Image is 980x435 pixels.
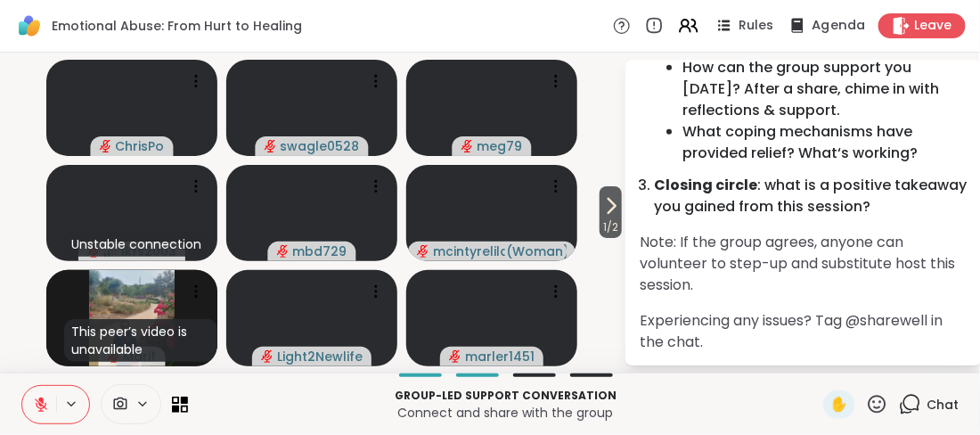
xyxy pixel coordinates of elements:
[277,348,363,365] span: Light2Newlife
[600,217,622,238] span: 1 / 2
[64,232,208,257] div: Unstable connection
[433,242,505,260] span: mcintyrelila
[914,17,951,35] span: Leave
[293,242,347,260] span: mbd729
[654,175,757,195] b: Closing circle
[281,137,360,155] span: swagle0528
[927,396,959,414] span: Chat
[478,137,523,155] span: meg79
[600,186,622,238] button: 1/2
[654,175,968,217] li: : what is a positive takeaway you gained from this session?
[265,140,277,152] span: audio-muted
[812,17,866,36] span: Agenda
[116,137,165,155] span: ChrisPo
[199,388,813,404] p: Group-led support conversation
[682,57,968,121] li: How can the group support you [DATE]? After a share, chime in with reflections & support.
[640,232,968,296] p: Note: If the group agrees, anyone can volunteer to step-up and substitute host this session.
[100,140,112,152] span: audio-muted
[449,350,461,363] span: audio-muted
[199,404,813,422] p: Connect and share with the group
[465,348,535,365] span: marler1451
[89,270,175,366] img: Marif
[52,17,302,35] span: Emotional Abuse: From Hurt to Healing
[739,17,773,35] span: Rules
[261,350,274,363] span: audio-muted
[507,242,567,260] span: ( Woman )
[640,310,968,353] p: Experiencing any issues? Tag @sharewell in the chat.
[64,319,217,362] div: This peer’s video is unavailable
[277,245,290,258] span: audio-muted
[461,140,474,152] span: audio-muted
[14,11,45,41] img: ShareWell Logomark
[830,394,848,415] span: ✋
[417,245,429,258] span: audio-muted
[682,121,968,164] li: What coping mechanisms have provided relief? What‘s working?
